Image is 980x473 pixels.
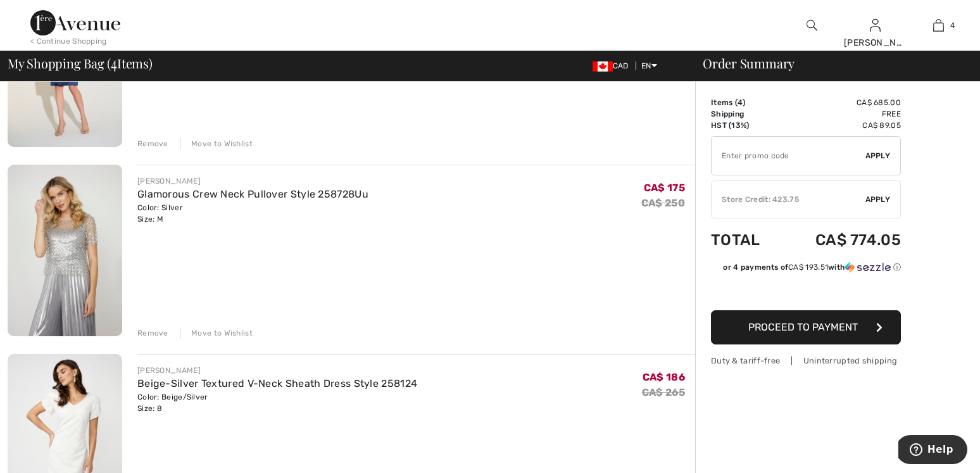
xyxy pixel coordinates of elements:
span: Apply [865,194,891,205]
div: or 4 payments ofCA$ 193.51withSezzle Click to learn more about Sezzle [711,262,901,277]
td: CA$ 89.05 [780,120,901,131]
span: CA$ 193.51 [788,263,828,272]
div: Color: Silver Size: M [137,202,368,225]
div: Move to Wishlist [180,138,253,149]
div: [PERSON_NAME] [137,175,368,187]
td: HST (13%) [711,120,780,131]
button: Proceed to Payment [711,310,901,344]
div: Move to Wishlist [180,327,253,339]
div: Color: Beige/Silver Size: 8 [137,391,417,414]
div: [PERSON_NAME] [844,36,906,49]
iframe: Opens a widget where you can find more information [898,435,967,467]
img: 1ère Avenue [30,10,120,35]
div: Order Summary [688,57,972,70]
span: My Shopping Bag ( Items) [8,57,153,70]
span: 4 [950,20,955,31]
img: Glamorous Crew Neck Pullover Style 258728Uu [8,165,122,337]
a: Sign In [870,19,881,31]
div: or 4 payments of with [723,262,901,273]
div: [PERSON_NAME] [137,365,417,376]
td: Total [711,218,780,262]
td: Free [780,108,901,120]
td: CA$ 774.05 [780,218,901,262]
a: 4 [907,18,969,33]
span: 4 [111,54,117,70]
span: CA$ 175 [644,182,685,194]
div: Duty & tariff-free | Uninterrupted shipping [711,355,901,367]
div: < Continue Shopping [30,35,107,47]
div: Remove [137,327,168,339]
div: Remove [137,138,168,149]
img: search the website [807,18,817,33]
span: CAD [593,61,634,70]
input: Promo code [712,137,865,175]
s: CA$ 250 [641,197,685,209]
td: Shipping [711,108,780,120]
td: Items ( ) [711,97,780,108]
td: CA$ 685.00 [780,97,901,108]
span: 4 [738,98,743,107]
div: Store Credit: 423.75 [712,194,865,205]
img: My Bag [933,18,944,33]
span: CA$ 186 [643,371,685,383]
a: Beige-Silver Textured V-Neck Sheath Dress Style 258124 [137,377,417,389]
s: CA$ 265 [642,386,685,398]
iframe: PayPal-paypal [711,277,901,306]
span: Proceed to Payment [748,321,858,333]
img: My Info [870,18,881,33]
img: Canadian Dollar [593,61,613,72]
img: Sezzle [845,262,891,273]
a: Glamorous Crew Neck Pullover Style 258728Uu [137,188,368,200]
span: Apply [865,150,891,161]
span: EN [641,61,657,70]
